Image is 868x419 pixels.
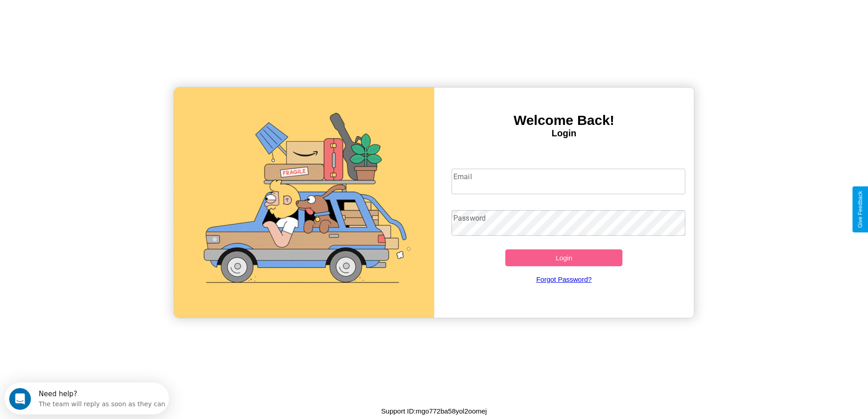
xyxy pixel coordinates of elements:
[434,113,694,128] h3: Welcome Back!
[434,128,694,139] h4: Login
[9,388,31,410] iframe: Intercom live chat
[857,191,863,228] div: Give Feedback
[34,8,161,15] div: Need help?
[447,266,681,292] a: Forgot Password?
[174,88,434,318] img: gif
[4,4,169,29] div: Open Intercom Messenger
[505,249,622,266] button: Login
[34,15,161,25] div: The team will reply as soon as they can
[5,383,169,414] iframe: Intercom live chat discovery launcher
[381,405,487,417] p: Support ID: mgo772ba58yol2oomej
